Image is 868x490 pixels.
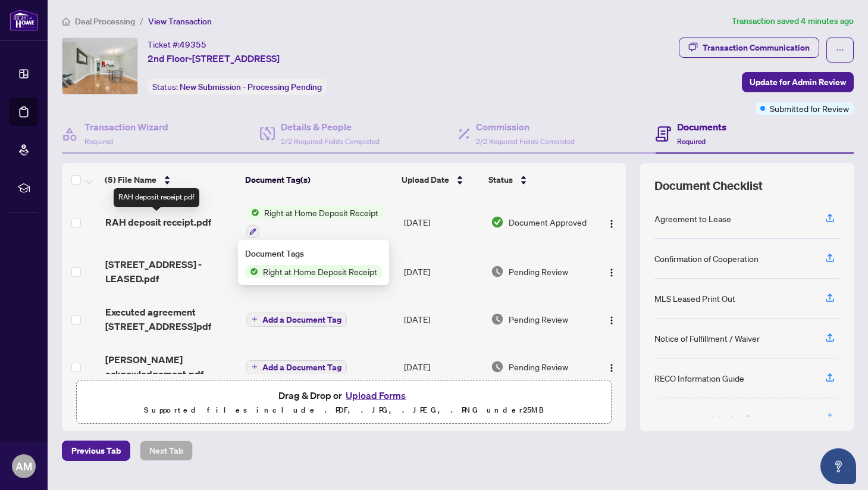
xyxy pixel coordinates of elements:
[240,163,397,196] th: Document Tag(s)
[245,265,258,278] img: Status Icon
[62,38,137,94] img: IMG-W12258363_1.jpg
[602,262,621,281] button: Logo
[402,173,449,186] span: Upload Date
[140,14,143,28] li: /
[491,313,504,326] img: Document Status
[654,252,759,265] div: Confirmation of Cooperation
[476,120,575,134] h4: Commission
[491,216,504,229] img: Document Status
[252,364,258,370] span: plus
[509,313,568,326] span: Pending Review
[509,216,587,229] span: Document Approved
[148,79,327,95] div: Status:
[105,215,211,229] span: RAH deposit receipt.pdf
[258,265,382,278] span: Right at Home Deposit Receipt
[607,268,616,277] img: Logo
[342,388,409,403] button: Upload Forms
[84,120,168,134] h4: Transaction Wizard
[399,295,487,343] td: [DATE]
[105,257,237,286] span: [STREET_ADDRESS] - LEASED.pdf
[488,173,513,186] span: Status
[105,173,156,186] span: (5) File Name
[491,360,504,373] img: Document Status
[180,82,322,92] span: New Submission - Processing Pending
[246,311,347,327] button: Add a Document Tag
[252,316,258,322] span: plus
[246,206,383,238] button: Status IconRight at Home Deposit Receipt
[15,458,32,475] span: AM
[602,213,621,232] button: Logo
[770,102,849,115] span: Submitted for Review
[246,359,347,374] button: Add a Document Tag
[476,137,575,146] span: 2/2 Required Fields Completed
[62,441,130,461] button: Previous Tab
[677,120,726,134] h4: Documents
[281,120,380,134] h4: Details & People
[750,73,846,92] span: Update for Admin Review
[75,16,135,27] span: Deal Processing
[820,448,856,484] button: Open asap
[148,51,280,65] span: 2nd Floor-[STREET_ADDRESS]
[607,316,616,325] img: Logo
[509,360,568,373] span: Pending Review
[259,206,383,219] span: Right at Home Deposit Receipt
[742,72,854,92] button: Update for Admin Review
[148,38,206,51] div: Ticket #:
[677,137,706,146] span: Required
[602,357,621,376] button: Logo
[654,292,735,305] div: MLS Leased Print Out
[246,206,259,219] img: Status Icon
[654,177,763,194] span: Document Checklist
[105,305,237,333] span: Executed agreement [STREET_ADDRESS]pdf
[399,248,487,295] td: [DATE]
[602,310,621,329] button: Logo
[654,212,731,225] div: Agreement to Lease
[114,188,199,207] div: RAH deposit receipt.pdf
[397,163,484,196] th: Upload Date
[484,163,592,196] th: Status
[180,39,206,50] span: 49355
[836,46,844,54] span: ellipsis
[84,137,113,146] span: Required
[10,9,38,31] img: logo
[262,363,341,372] span: Add a Document Tag
[399,196,487,248] td: [DATE]
[607,363,616,373] img: Logo
[491,265,504,278] img: Document Status
[703,38,810,57] div: Transaction Communication
[62,17,70,26] span: home
[105,352,237,381] span: [PERSON_NAME] acknowledgement.pdf
[399,343,487,391] td: [DATE]
[100,163,240,196] th: (5) File Name
[245,247,382,260] div: Document Tags
[278,388,409,403] span: Drag & Drop or
[281,137,380,146] span: 2/2 Required Fields Completed
[509,265,568,278] span: Pending Review
[607,219,616,229] img: Logo
[262,316,341,324] span: Add a Document Tag
[71,441,121,460] span: Previous Tab
[246,360,347,374] button: Add a Document Tag
[654,372,744,385] div: RECO Information Guide
[140,441,193,461] button: Next Tab
[654,332,760,345] div: Notice of Fulfillment / Waiver
[148,16,212,27] span: View Transaction
[77,380,611,425] span: Drag & Drop orUpload FormsSupported files include .PDF, .JPG, .JPEG, .PNG under25MB
[732,14,854,28] article: Transaction saved 4 minutes ago
[679,38,819,58] button: Transaction Communication
[84,403,604,417] p: Supported files include .PDF, .JPG, .JPEG, .PNG under 25 MB
[246,313,347,327] button: Add a Document Tag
